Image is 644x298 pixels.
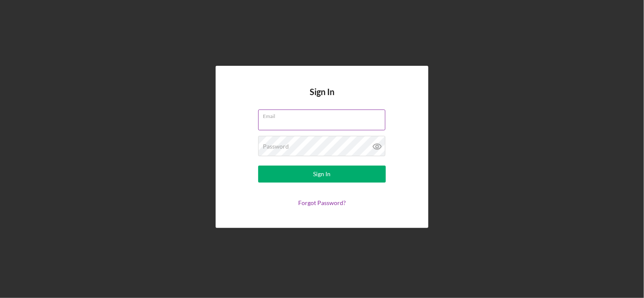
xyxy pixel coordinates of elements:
[263,143,289,150] label: Password
[258,166,386,183] button: Sign In
[313,166,331,183] div: Sign In
[310,87,334,110] h4: Sign In
[298,199,346,206] a: Forgot Password?
[263,110,385,119] label: Email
